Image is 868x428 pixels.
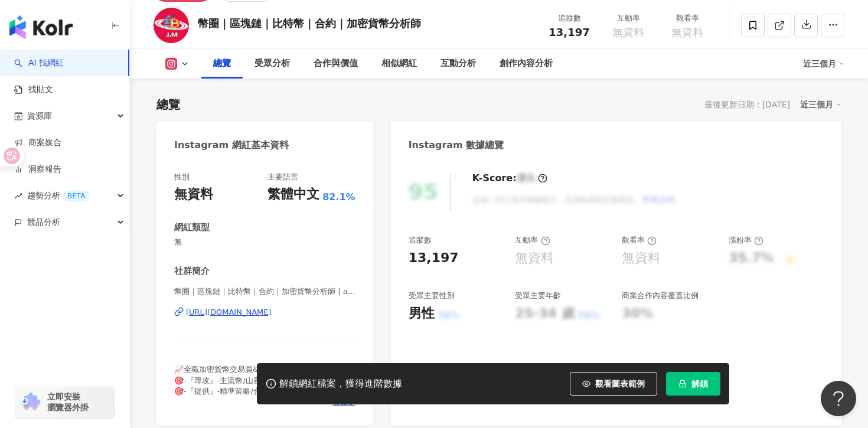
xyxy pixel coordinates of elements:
[279,378,402,390] div: 解鎖網紅檔案，獲得進階數據
[409,139,504,152] div: Instagram 數據總覽
[14,137,61,149] a: 商案媒合
[174,172,190,182] div: 性別
[666,372,720,396] button: 解鎖
[14,192,22,200] span: rise
[314,57,358,71] div: 合作與價值
[622,249,661,267] div: 無資料
[27,209,60,236] span: 競品分析
[515,290,561,301] div: 受眾主要年齡
[186,307,272,318] div: [URL][DOMAIN_NAME]
[570,372,657,396] button: 觀看圖表範例
[440,57,476,71] div: 互動分析
[213,57,231,71] div: 總覽
[547,12,592,24] div: 追蹤數
[174,237,355,247] span: 無
[409,249,459,267] div: 13,197
[198,16,421,31] div: 幣圈｜區塊鏈｜比特幣｜合約｜加密貨幣分析師
[267,185,319,204] div: 繁體中文
[409,290,455,301] div: 受眾主要性別
[622,290,699,301] div: 商業合作內容覆蓋比例
[15,386,115,418] a: chrome extension立即安裝 瀏覽器外掛
[174,286,355,297] span: 幣圈｜區塊鏈｜比特幣｜合約｜加密貨幣分析師 | a1_crypto
[156,96,180,113] div: 總覽
[472,172,547,185] div: K-Score :
[606,12,651,24] div: 互動率
[729,235,763,246] div: 漲粉率
[515,235,550,246] div: 互動率
[174,307,355,318] a: [URL][DOMAIN_NAME]
[409,235,432,246] div: 追蹤數
[174,265,210,277] div: 社群簡介
[500,57,553,71] div: 創作內容分析
[9,15,73,39] img: logo
[174,221,210,234] div: 網紅類型
[267,172,298,182] div: 主要語言
[691,379,708,388] span: 解鎖
[409,305,435,323] div: 男性
[322,191,355,204] span: 82.1%
[622,235,657,246] div: 觀看率
[612,27,644,38] span: 無資料
[678,380,687,388] span: lock
[803,54,844,73] div: 近三個月
[254,57,290,71] div: 受眾分析
[595,379,645,388] span: 觀看圖表範例
[14,164,61,175] a: 洞察報告
[14,84,53,96] a: 找貼文
[154,8,189,43] img: KOL Avatar
[665,12,710,24] div: 觀看率
[47,391,89,413] span: 立即安裝 瀏覽器外掛
[549,26,589,38] span: 13,197
[19,393,42,411] img: chrome extension
[27,182,90,209] span: 趨勢分析
[174,185,213,204] div: 無資料
[63,190,90,202] div: BETA
[381,57,417,71] div: 相似網紅
[800,97,841,112] div: 近三個月
[704,100,790,109] div: 最後更新日期：[DATE]
[14,57,64,69] a: searchAI 找網紅
[515,249,554,267] div: 無資料
[174,139,289,152] div: Instagram 網紅基本資料
[27,103,52,129] span: 資源庫
[671,27,703,38] span: 無資料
